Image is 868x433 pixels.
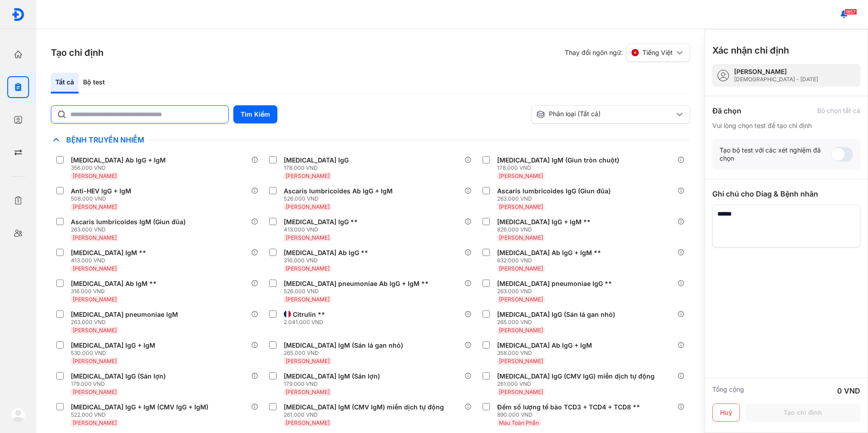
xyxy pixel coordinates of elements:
[817,107,860,115] div: Bỏ chọn tất cả
[71,257,150,264] div: 413.000 VND
[11,8,25,21] img: logo
[284,411,448,418] div: 261.000 VND
[71,411,212,418] div: 522.000 VND
[497,319,619,326] div: 265.000 VND
[51,73,79,93] div: Tất cả
[284,164,352,172] div: 178.000 VND
[497,226,594,233] div: 826.000 VND
[284,226,361,233] div: 413.000 VND
[284,372,380,380] div: [MEDICAL_DATA] IgM (Sán lợn)
[497,164,623,172] div: 178.000 VND
[284,218,358,226] div: [MEDICAL_DATA] IgG **
[11,408,25,422] img: logo
[497,310,615,319] div: [MEDICAL_DATA] IgG (Sán lá gan nhỏ)
[71,380,169,388] div: 179.000 VND
[712,105,741,116] div: Đã chọn
[71,187,131,195] div: Anti-HEV IgG + IgM
[73,296,117,303] span: [PERSON_NAME]
[79,73,109,93] div: Bộ test
[284,187,393,195] div: Ascaris lumbricoides Ab IgG + IgM
[745,403,860,422] button: Tạo chỉ định
[497,349,596,357] div: 358.000 VND
[712,403,740,422] button: Huỷ
[71,310,178,319] div: [MEDICAL_DATA] pneumoniae IgM
[293,310,325,319] div: Citrulin **
[712,188,860,199] div: Ghi chú cho Diag & Bệnh nhân
[499,358,543,364] span: [PERSON_NAME]
[497,249,601,257] div: [MEDICAL_DATA] Ab IgG + IgM **
[499,296,543,303] span: [PERSON_NAME]
[284,403,444,411] div: [MEDICAL_DATA] IgM (CMV IgM) miễn dịch tự động
[499,327,543,334] span: [PERSON_NAME]
[286,358,330,364] span: [PERSON_NAME]
[497,280,612,288] div: [MEDICAL_DATA] pneumoniae IgG **
[51,46,104,59] h3: Tạo chỉ định
[73,419,117,426] span: [PERSON_NAME]
[284,257,372,264] div: 316.000 VND
[284,319,329,326] div: 2.041.000 VND
[286,296,330,303] span: [PERSON_NAME]
[565,44,690,62] div: Thay đổi ngôn ngữ:
[497,341,592,349] div: [MEDICAL_DATA] Ab IgG + IgM
[734,76,818,83] div: [DEMOGRAPHIC_DATA] - [DATE]
[284,280,429,288] div: [MEDICAL_DATA] pneumoniae Ab IgG + IgM **
[71,280,157,288] div: [MEDICAL_DATA] Ab IgM **
[286,203,330,210] span: [PERSON_NAME]
[284,380,384,388] div: 179.000 VND
[71,249,146,257] div: [MEDICAL_DATA] IgM **
[73,358,117,364] span: [PERSON_NAME]
[497,403,640,411] div: Đếm số lượng tế bào TCD3 + TCD4 + TCD8 **
[73,265,117,272] span: [PERSON_NAME]
[497,257,605,264] div: 632.000 VND
[71,372,166,380] div: [MEDICAL_DATA] IgG (Sán lợn)
[497,411,644,418] div: 890.000 VND
[73,203,117,210] span: [PERSON_NAME]
[499,234,543,241] span: [PERSON_NAME]
[286,172,330,179] span: [PERSON_NAME]
[499,389,543,395] span: [PERSON_NAME]
[837,385,860,396] div: 0 VND
[642,49,673,57] span: Tiếng Việt
[497,187,611,195] div: Ascaris lumbricoides IgG (Giun đũa)
[73,389,117,395] span: [PERSON_NAME]
[73,327,117,334] span: [PERSON_NAME]
[712,44,789,57] h3: Xác nhận chỉ định
[284,156,349,164] div: [MEDICAL_DATA] IgG
[497,288,616,295] div: 263.000 VND
[734,68,818,76] div: [PERSON_NAME]
[71,403,208,411] div: [MEDICAL_DATA] IgG + IgM (CMV IgG + IgM)
[71,319,182,326] div: 263.000 VND
[73,172,117,179] span: [PERSON_NAME]
[286,265,330,272] span: [PERSON_NAME]
[71,341,155,349] div: [MEDICAL_DATA] IgG + IgM
[497,372,655,380] div: [MEDICAL_DATA] IgG (CMV IgG) miễn dịch tự động
[499,172,543,179] span: [PERSON_NAME]
[284,195,396,202] div: 526.000 VND
[71,156,166,164] div: [MEDICAL_DATA] Ab IgG + IgM
[712,385,744,396] div: Tổng cộng
[284,341,403,349] div: [MEDICAL_DATA] IgM (Sán lá gan nhỏ)
[233,105,277,123] button: Tìm Kiếm
[497,218,591,226] div: [MEDICAL_DATA] IgG + IgM **
[71,218,186,226] div: Ascaris lumbricoides IgM (Giun đũa)
[71,288,160,295] div: 316.000 VND
[499,265,543,272] span: [PERSON_NAME]
[62,135,149,144] span: Bệnh Truyền Nhiễm
[499,419,539,426] span: Máu Toàn Phần
[720,146,831,162] div: Tạo bộ test với các xét nghiệm đã chọn
[286,389,330,395] span: [PERSON_NAME]
[536,110,674,119] div: Phân loại (Tất cả)
[284,249,368,257] div: [MEDICAL_DATA] Ab IgG **
[286,419,330,426] span: [PERSON_NAME]
[844,9,857,15] span: 1857
[497,195,614,202] div: 263.000 VND
[286,234,330,241] span: [PERSON_NAME]
[71,226,189,233] div: 263.000 VND
[712,122,860,130] div: Vui lòng chọn test để tạo chỉ định
[71,164,169,172] div: 356.000 VND
[71,195,135,202] div: 508.000 VND
[71,349,159,357] div: 530.000 VND
[499,203,543,210] span: [PERSON_NAME]
[73,234,117,241] span: [PERSON_NAME]
[497,380,658,388] div: 261.000 VND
